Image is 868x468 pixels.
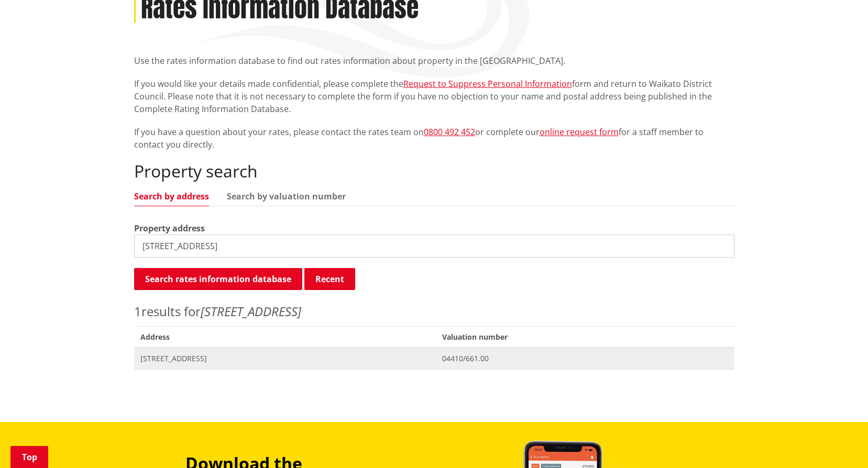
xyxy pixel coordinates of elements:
[424,126,475,138] a: 0800 492 452
[442,353,728,364] span: 04410/661.00
[134,268,302,290] button: Search rates information database
[134,348,734,369] a: [STREET_ADDRESS] 04410/661.00
[540,126,619,138] a: online request form
[134,222,205,235] label: Property address
[134,77,734,115] p: If you would like your details made confidential, please complete the form and return to Waikato ...
[134,235,734,258] input: e.g. Duke Street NGARUAWAHIA
[134,161,734,181] h2: Property search
[134,54,734,67] p: Use the rates information database to find out rates information about property in the [GEOGRAPHI...
[403,78,572,90] a: Request to Suppress Personal Information
[227,192,346,200] a: Search by valuation number
[201,303,301,320] em: [STREET_ADDRESS]
[134,303,141,320] span: 1
[820,424,858,462] iframe: Messenger Launcher
[134,302,734,321] p: results for
[134,192,209,200] a: Search by address
[134,326,436,348] span: Address
[10,446,48,468] a: Top
[134,126,734,151] p: If you have a question about your rates, please contact the rates team on or complete our for a s...
[304,268,355,290] button: Recent
[140,353,430,364] span: [STREET_ADDRESS]
[436,326,734,348] span: Valuation number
